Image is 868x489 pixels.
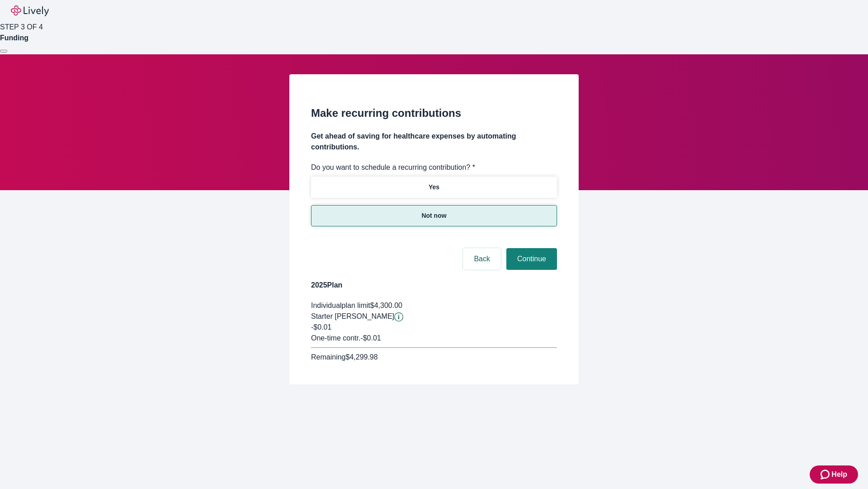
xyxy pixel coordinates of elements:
[311,105,557,121] h2: Make recurring contributions
[429,182,439,192] p: Yes
[463,248,501,270] button: Back
[810,465,858,484] button: Zendesk support iconHelp
[506,248,557,270] button: Continue
[311,334,360,342] span: One-time contr.
[821,469,831,480] svg: Zendesk support icon
[831,469,847,480] span: Help
[345,353,377,361] span: $4,299.98
[311,205,557,226] button: Not now
[421,211,446,221] p: Not now
[311,323,331,331] span: -$0.01
[11,5,49,16] img: Lively
[311,177,557,198] button: Yes
[394,312,403,321] button: Lively will contribute $0.01 to establish your account
[370,302,402,309] span: $4,300.00
[394,312,403,321] svg: Starter penny details
[311,162,475,173] label: Do you want to schedule a recurring contribution? *
[311,302,370,309] span: Individual plan limit
[311,353,345,361] span: Remaining
[311,280,557,291] h4: 2025 Plan
[311,131,557,153] h4: Get ahead of saving for healthcare expenses by automating contributions.
[360,334,381,342] span: - $0.01
[311,312,394,320] span: Starter [PERSON_NAME]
